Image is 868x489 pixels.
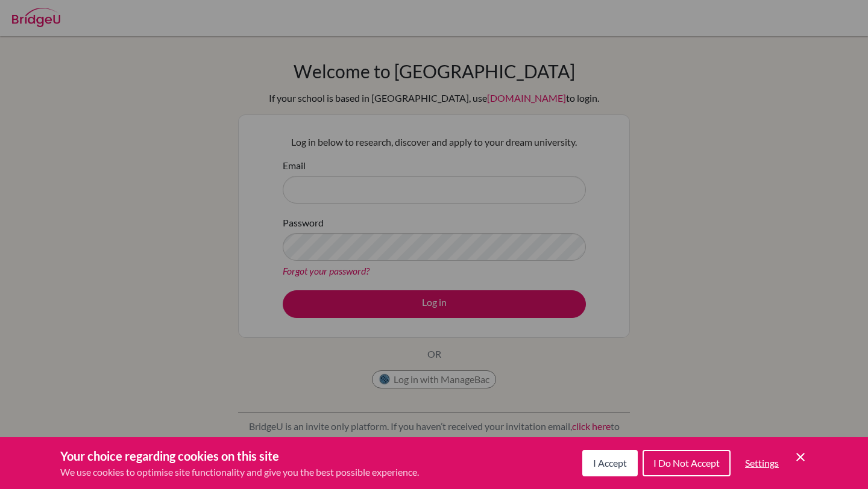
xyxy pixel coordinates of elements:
span: Settings [745,457,779,469]
span: I Accept [593,457,627,469]
button: Settings [735,451,788,475]
button: I Do Not Accept [643,450,731,476]
button: I Accept [582,450,638,476]
span: I Do Not Accept [653,457,720,469]
button: Save and close [793,450,808,464]
p: We use cookies to optimise site functionality and give you the best possible experience. [60,465,419,479]
h3: Your choice regarding cookies on this site [60,447,419,465]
